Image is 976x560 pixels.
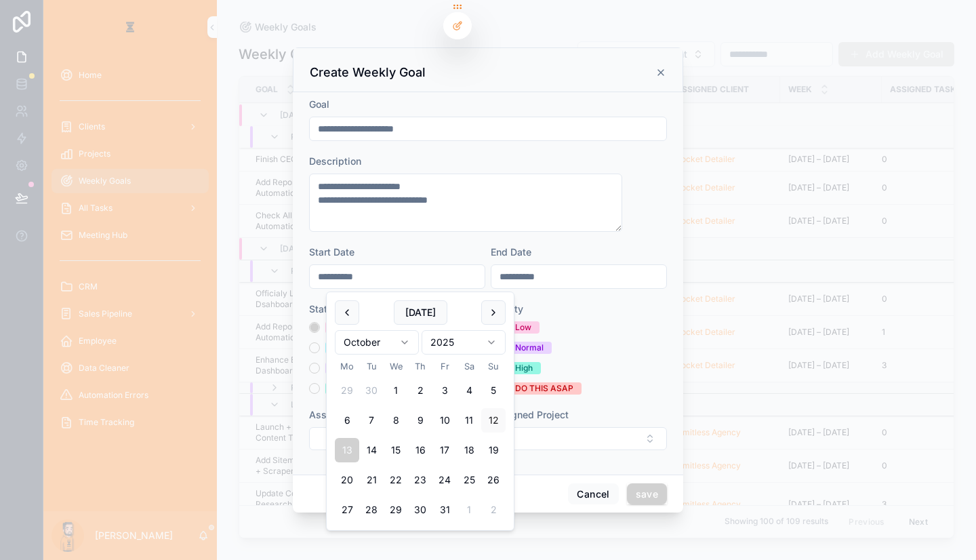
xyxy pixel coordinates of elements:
[309,246,354,258] span: Start Date
[408,438,432,462] button: Thursday, 16 October 2025
[432,378,457,403] button: Friday, 3 October 2025
[359,378,384,403] button: Tuesday, 30 September 2025
[491,409,569,420] span: Assigned Project
[432,498,457,522] button: Friday, 31 October 2025
[568,483,618,505] button: Cancel
[309,98,329,110] span: Goal
[335,360,359,373] th: Monday
[335,438,359,462] button: Monday, 13 October 2025, selected
[309,427,485,450] button: Select Button
[457,498,481,522] button: Saturday, 1 November 2025
[491,246,531,258] span: End Date
[491,427,667,450] button: Select Button
[408,408,432,433] button: Thursday, 9 October 2025
[359,498,384,522] button: Tuesday, 28 October 2025
[457,438,481,462] button: Saturday, 18 October 2025
[457,378,481,403] button: Saturday, 4 October 2025
[309,303,338,315] span: Status
[335,408,359,433] button: Monday, 6 October 2025
[481,408,506,433] button: Today, Sunday, 12 October 2025
[515,362,533,374] div: High
[384,378,408,403] button: Wednesday, 1 October 2025
[408,468,432,492] button: Thursday, 23 October 2025
[310,64,426,81] h3: Create Weekly Goal
[384,408,408,433] button: Wednesday, 8 October 2025
[384,468,408,492] button: Wednesday, 22 October 2025
[384,360,408,373] th: Wednesday
[457,408,481,433] button: Saturday, 11 October 2025
[408,360,432,373] th: Thursday
[481,498,506,522] button: Sunday, 2 November 2025
[359,438,384,462] button: Tuesday, 14 October 2025
[335,360,506,522] table: October 2025
[359,360,384,373] th: Tuesday
[432,360,457,373] th: Friday
[457,468,481,492] button: Saturday, 25 October 2025
[309,155,361,167] span: Description
[457,360,481,373] th: Saturday
[432,408,457,433] button: Friday, 10 October 2025
[432,468,457,492] button: Friday, 24 October 2025
[408,378,432,403] button: Thursday, 2 October 2025
[515,342,544,354] div: Normal
[384,498,408,522] button: Wednesday, 29 October 2025
[515,382,573,395] div: DO THIS ASAP
[408,498,432,522] button: Thursday, 30 October 2025
[481,438,506,462] button: Sunday, 19 October 2025
[515,321,531,334] div: Low
[359,408,384,433] button: Tuesday, 7 October 2025
[335,378,359,403] button: Monday, 29 September 2025
[394,300,447,325] button: [DATE]
[335,468,359,492] button: Monday, 20 October 2025
[335,498,359,522] button: Monday, 27 October 2025
[384,438,408,462] button: Wednesday, 15 October 2025
[359,468,384,492] button: Tuesday, 21 October 2025
[481,360,506,373] th: Sunday
[309,409,382,420] span: Assigned Client
[432,438,457,462] button: Friday, 17 October 2025
[627,483,667,505] button: save
[481,468,506,492] button: Sunday, 26 October 2025
[481,378,506,403] button: Sunday, 5 October 2025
